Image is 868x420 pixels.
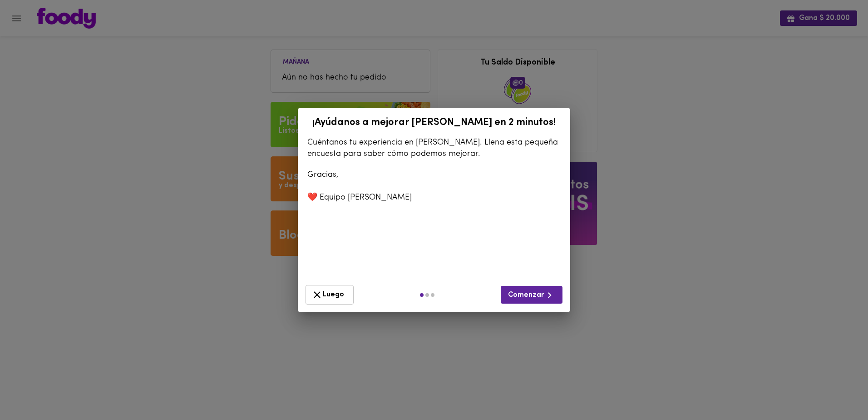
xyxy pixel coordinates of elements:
[307,169,561,204] p: Gracias, ❤️ Equipo [PERSON_NAME]
[501,286,562,304] button: Comenzar
[303,117,565,128] h2: ¡Ayúdanos a mejorar [PERSON_NAME] en 2 minutos!
[306,285,354,305] button: Luego
[307,137,561,160] p: Cuéntanos tu experiencia en [PERSON_NAME]. Llena esta pequeña encuesta para saber cómo podemos me...
[815,367,859,411] iframe: Messagebird Livechat Widget
[311,289,348,300] span: Luego
[508,290,555,301] span: Comenzar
